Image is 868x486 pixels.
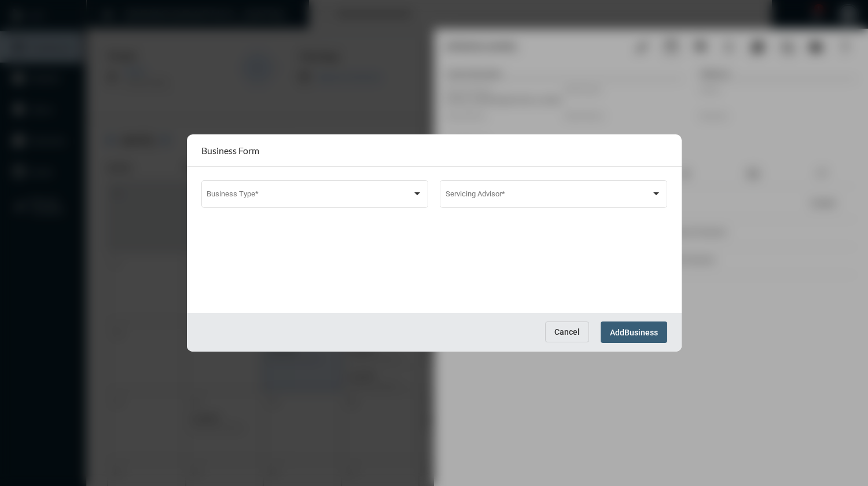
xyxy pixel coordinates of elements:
h2: Business Form [201,145,259,156]
button: AddBusiness [601,321,667,343]
span: Cancel [554,327,580,337]
button: Cancel [545,321,589,342]
span: Add [610,328,624,337]
span: Business [624,328,658,337]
